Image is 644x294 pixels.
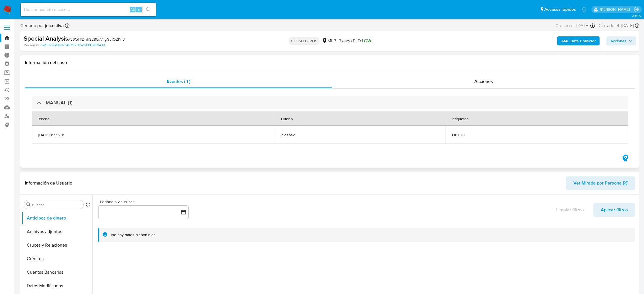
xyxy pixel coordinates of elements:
[452,132,621,137] span: OFÍCIO
[32,112,56,125] div: Fecha
[21,6,156,13] input: Buscar usuario o caso...
[281,132,438,137] span: lclososki
[274,112,300,125] div: Dueño
[561,36,596,45] b: AML Data Collector
[167,78,190,85] span: Eventos ( 1 )
[600,7,632,12] p: manuel.flocco@mercadolibre.com
[22,211,92,225] button: Anticipos de dinero
[555,23,595,29] div: Creado el: [DATE]
[573,176,622,190] span: Ver Mirada por Persona
[22,252,92,266] button: Créditos
[322,38,336,44] div: MLB
[566,176,635,190] button: Ver Mirada por Persona
[599,23,639,29] div: Cerrado el: [DATE]
[22,279,92,293] button: Datos Modificados
[32,96,628,109] div: MANUAL (1)
[446,112,475,125] div: Etiquetas
[25,180,72,186] h1: Información de Usuario
[26,202,31,207] button: Buscar
[22,266,92,279] button: Cuentas Bancarias
[606,36,636,45] button: Acciones
[142,6,154,14] button: search-icon
[86,202,90,209] button: Volver al orden por defecto
[582,7,586,12] a: Notificaciones
[44,22,64,29] b: joicosilva
[22,225,92,238] button: Archivos adjuntos
[362,38,371,44] span: LOW
[474,78,493,85] span: Acciones
[24,34,68,43] b: Special Analysis
[130,7,135,12] span: Alt
[596,23,597,29] span: -
[46,100,73,106] h3: MANUAL (1)
[20,23,64,29] span: Cerrado por
[32,202,81,207] input: Buscar
[24,43,39,48] b: Person ID
[289,37,320,45] p: CLOSED - ROS
[557,36,600,45] button: AML Data Collector
[138,7,140,12] span: s
[22,238,92,252] button: Cruces y Relaciones
[68,36,125,42] span: # 36QHfDnhS285iANgGv1QZKn3
[634,6,640,12] a: Salir
[40,43,105,48] a: c1e507e5f8ad7c487970fb26b80a87f4
[544,6,576,12] span: Accesos rápidos
[38,132,267,137] span: [DATE] 19:35:09
[610,36,626,45] span: Acciones
[339,38,371,44] span: Riesgo PLD:
[25,60,635,65] h1: Información del caso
